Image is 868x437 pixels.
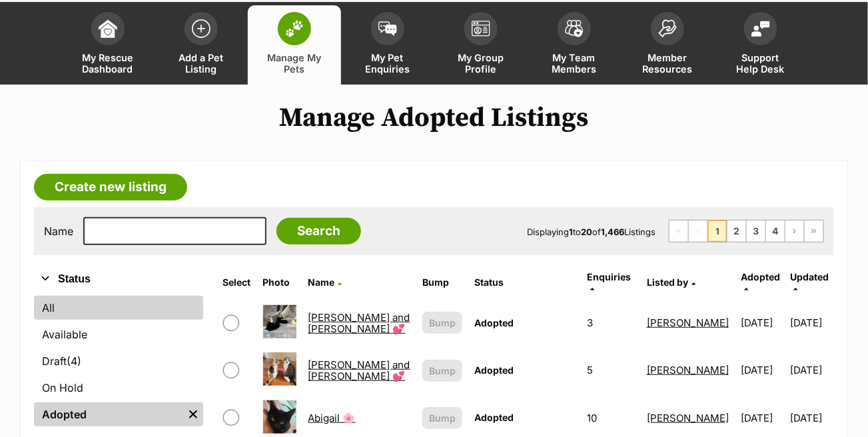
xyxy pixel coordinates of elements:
button: Bump [422,312,462,334]
a: [PERSON_NAME] [647,316,729,329]
a: Support Help Desk [714,5,807,85]
a: My Team Members [528,5,621,85]
th: Photo [258,266,302,298]
a: My Pet Enquiries [341,5,434,85]
a: On Hold [34,376,203,400]
td: 5 [582,347,640,393]
strong: 1 [569,226,573,237]
a: Adopted [34,402,183,426]
span: Adopted [474,412,514,423]
span: Updated [791,271,829,282]
span: translation missing: en.admin.listings.index.attributes.enquiries [588,271,632,282]
a: Available [34,322,203,346]
span: (4) [67,353,81,369]
img: add-pet-listing-icon-0afa8454b4691262ce3f59096e99ab1cd57d4a30225e0717b998d2c9b9846f56.svg [192,19,211,38]
span: Previous page [689,220,707,242]
a: My Group Profile [434,5,528,85]
span: My Pet Enquiries [358,52,418,75]
a: Abigail 🌸 [308,412,356,424]
img: dashboard-icon-eb2f2d2d3e046f16d808141f083e7271f6b2e854fb5c12c21221c1fb7104beca.svg [99,19,117,38]
a: Next page [785,220,804,242]
img: Abe and Beatrix 💕 [263,352,296,386]
nav: Pagination [669,220,824,242]
img: team-members-icon-5396bd8760b3fe7c0b43da4ab00e1e3bb1a5d9ba89233759b79545d2d3fc5d0d.svg [565,20,584,37]
span: Adopted [474,364,514,376]
span: Bump [429,411,456,425]
span: First page [669,220,688,242]
a: Create new listing [34,174,187,201]
a: My Rescue Dashboard [61,5,155,85]
a: Updated [791,271,829,293]
a: Draft [34,349,203,373]
img: member-resources-icon-8e73f808a243e03378d46382f2149f9095a855e16c252ad45f914b54edf8863c.svg [658,19,677,37]
span: Page 1 [708,220,727,242]
a: All [34,296,203,320]
th: Status [469,266,581,298]
span: My Group Profile [451,52,511,75]
span: Adopted [474,317,514,328]
th: Bump [417,266,468,298]
a: [PERSON_NAME] [647,364,729,376]
button: Bump [422,360,462,382]
span: Bump [429,316,456,330]
a: Page 4 [766,220,785,242]
img: Abigail 🌸 [263,400,296,434]
span: Name [308,276,335,288]
strong: 1,466 [601,226,624,237]
strong: 20 [581,226,592,237]
a: Name [308,276,342,288]
img: pet-enquiries-icon-7e3ad2cf08bfb03b45e93fb7055b45f3efa6380592205ae92323e6603595dc1f.svg [378,21,397,36]
span: Adopted [741,271,780,282]
td: [DATE] [735,347,789,393]
span: My Rescue Dashboard [78,52,138,75]
span: Displaying to of Listings [527,226,655,237]
img: help-desk-icon-fdf02630f3aa405de69fd3d07c3f3aa587a6932b1a1747fa1d2bba05be0121f9.svg [751,21,770,37]
span: Listed by [647,276,688,288]
a: Remove filter [183,402,203,426]
a: Last page [805,220,823,242]
a: Add a Pet Listing [155,5,248,85]
td: [DATE] [735,300,789,346]
button: Status [34,270,203,288]
td: [DATE] [791,300,833,346]
td: [DATE] [791,347,833,393]
span: Bump [429,364,456,378]
span: Member Resources [638,52,697,75]
a: Enquiries [588,271,632,293]
th: Select [218,266,256,298]
span: Support Help Desk [731,52,791,75]
a: Manage My Pets [248,5,341,85]
img: manage-my-pets-icon-02211641906a0b7f246fdf0571729dbe1e7629f14944591b6c1af311fb30b64b.svg [285,20,304,37]
a: [PERSON_NAME] [647,412,729,424]
a: Page 3 [747,220,765,242]
span: Manage My Pets [264,52,324,75]
a: Member Resources [621,5,714,85]
input: Search [276,218,361,244]
button: Bump [422,407,462,429]
img: group-profile-icon-3fa3cf56718a62981997c0bc7e787c4b2cf8bcc04b72c1350f741eb67cf2f40e.svg [472,21,490,37]
a: Page 2 [727,220,746,242]
a: Adopted [741,271,780,293]
img: Abbylee and Berry 💕 [263,305,296,338]
a: [PERSON_NAME] and [PERSON_NAME] 💕 [308,358,410,382]
a: [PERSON_NAME] and [PERSON_NAME] 💕 [308,311,410,335]
label: Name [44,225,73,237]
span: Add a Pet Listing [171,52,231,75]
span: My Team Members [544,52,604,75]
a: Listed by [647,276,695,288]
td: 3 [582,300,640,346]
